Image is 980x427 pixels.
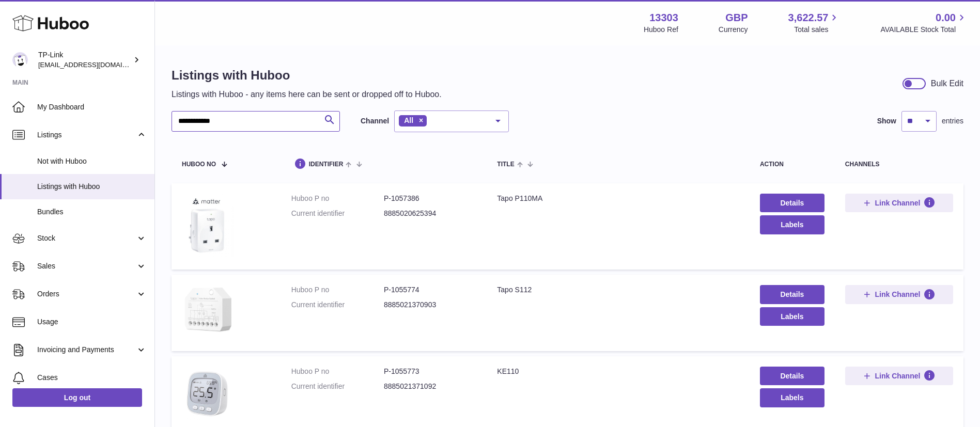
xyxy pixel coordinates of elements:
dt: Huboo P no [291,285,384,295]
h1: Listings with Huboo [172,67,442,84]
img: Tapo P110MA [182,194,234,257]
label: Channel [361,116,389,126]
button: Labels [760,215,825,234]
span: Usage [37,317,147,327]
dt: Huboo P no [291,367,384,376]
dd: 8885021370903 [384,300,476,310]
dd: 8885020625394 [384,209,476,218]
span: Bundles [37,207,147,217]
span: 3,622.57 [788,11,829,25]
dd: P-1055774 [384,285,476,295]
a: 0.00 AVAILABLE Stock Total [880,11,968,35]
span: Orders [37,289,136,299]
span: Listings with Huboo [37,182,147,192]
div: action [760,161,825,168]
button: Labels [760,307,825,326]
button: Labels [760,388,825,407]
span: Link Channel [875,290,920,299]
img: KE110 [182,367,234,420]
span: AVAILABLE Stock Total [880,25,968,35]
dt: Current identifier [291,300,384,310]
span: title [497,161,514,168]
div: TP-Link [38,50,131,70]
p: Listings with Huboo - any items here can be sent or dropped off to Huboo. [172,89,442,100]
span: Stock [37,233,136,243]
img: internalAdmin-13303@internal.huboo.com [12,52,28,68]
dt: Current identifier [291,382,384,391]
img: Tapo S112 [182,285,234,338]
span: Link Channel [875,198,920,208]
span: Total sales [794,25,840,35]
span: identifier [309,161,344,168]
a: Log out [12,388,142,407]
strong: GBP [725,11,748,25]
span: Cases [37,373,147,383]
label: Show [877,116,896,126]
button: Link Channel [845,367,953,385]
dd: P-1055773 [384,367,476,376]
span: [EMAIL_ADDRESS][DOMAIN_NAME] [38,60,152,69]
span: 0.00 [936,11,956,25]
a: Details [760,285,825,304]
div: Currency [719,25,748,35]
span: Not with Huboo [37,156,147,166]
span: Sales [37,261,136,271]
strong: 13303 [649,11,678,25]
span: entries [942,116,963,126]
span: Invoicing and Payments [37,345,136,355]
span: My Dashboard [37,102,147,112]
dt: Current identifier [291,209,384,218]
a: Details [760,194,825,212]
dd: P-1057386 [384,194,476,203]
div: Tapo P110MA [497,194,739,203]
div: channels [845,161,953,168]
span: Link Channel [875,371,920,381]
button: Link Channel [845,194,953,212]
dd: 8885021371092 [384,382,476,391]
span: Listings [37,130,136,140]
span: All [404,116,413,124]
a: Details [760,367,825,385]
div: KE110 [497,367,739,376]
div: Huboo Ref [644,25,678,35]
div: Bulk Edit [931,78,963,89]
span: Huboo no [182,161,216,168]
a: 3,622.57 Total sales [788,11,841,35]
div: Tapo S112 [497,285,739,295]
button: Link Channel [845,285,953,304]
dt: Huboo P no [291,194,384,203]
